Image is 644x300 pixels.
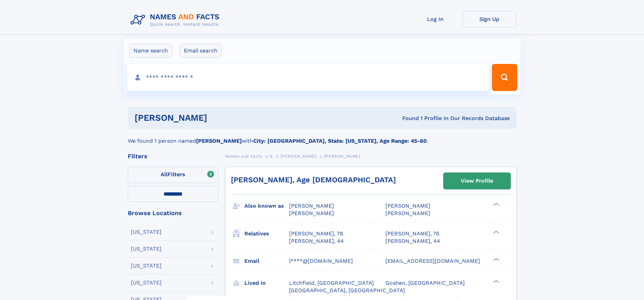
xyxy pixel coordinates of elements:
[131,280,162,285] div: [US_STATE]
[244,200,289,212] h3: Also known as
[128,129,517,145] div: We found 1 person named with .
[324,154,360,159] span: [PERSON_NAME]
[128,11,225,29] img: Logo Names and Facts
[492,230,500,234] div: ❯
[385,237,440,245] a: [PERSON_NAME], 44
[253,138,427,144] b: City: [GEOGRAPHIC_DATA], State: [US_STATE], Age Range: 45-60
[270,154,273,159] span: S
[289,287,405,294] span: [GEOGRAPHIC_DATA], [GEOGRAPHIC_DATA]
[280,154,316,159] span: [PERSON_NAME]
[492,64,517,91] button: Search Button
[305,115,510,122] div: Found 1 Profile In Our Records Database
[129,44,172,58] label: Name search
[135,114,305,122] h1: [PERSON_NAME]
[127,64,489,91] input: search input
[280,152,316,160] a: [PERSON_NAME]
[131,263,162,269] div: [US_STATE]
[492,279,500,283] div: ❯
[270,152,273,160] a: S
[131,229,162,235] div: [US_STATE]
[385,203,430,209] span: [PERSON_NAME]
[128,167,218,183] label: Filters
[244,277,289,289] h3: Lived in
[289,203,334,209] span: [PERSON_NAME]
[289,230,343,237] a: [PERSON_NAME], 78
[225,152,262,160] a: Names and Facts
[385,258,480,264] span: [EMAIL_ADDRESS][DOMAIN_NAME]
[385,210,430,216] span: [PERSON_NAME]
[289,210,334,216] span: [PERSON_NAME]
[196,138,242,144] b: [PERSON_NAME]
[128,210,218,216] div: Browse Locations
[244,255,289,267] h3: Email
[385,230,439,237] a: [PERSON_NAME], 76
[385,280,465,286] span: Goshen, [GEOGRAPHIC_DATA]
[180,44,222,58] label: Email search
[492,257,500,261] div: ❯
[461,173,493,189] div: View Profile
[289,237,344,245] a: [PERSON_NAME], 44
[408,11,462,27] a: Log In
[289,280,374,286] span: Litchfield, [GEOGRAPHIC_DATA]
[244,228,289,239] h3: Relatives
[231,176,396,184] a: [PERSON_NAME], Age [DEMOGRAPHIC_DATA]
[444,173,510,189] a: View Profile
[131,246,162,252] div: [US_STATE]
[128,153,218,159] div: Filters
[161,171,168,178] span: All
[492,202,500,207] div: ❯
[462,11,517,27] a: Sign Up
